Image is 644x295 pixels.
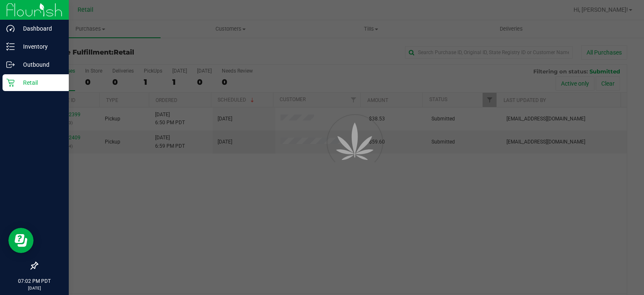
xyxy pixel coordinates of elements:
iframe: Resource center [8,228,34,253]
inline-svg: Retail [6,78,15,87]
inline-svg: Dashboard [6,24,15,33]
p: 07:02 PM PDT [4,277,65,285]
p: Outbound [15,60,65,70]
p: Dashboard [15,23,65,34]
p: Inventory [15,42,65,52]
p: [DATE] [4,285,65,291]
inline-svg: Inventory [6,42,15,51]
p: Retail [15,78,65,88]
inline-svg: Outbound [6,60,15,69]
